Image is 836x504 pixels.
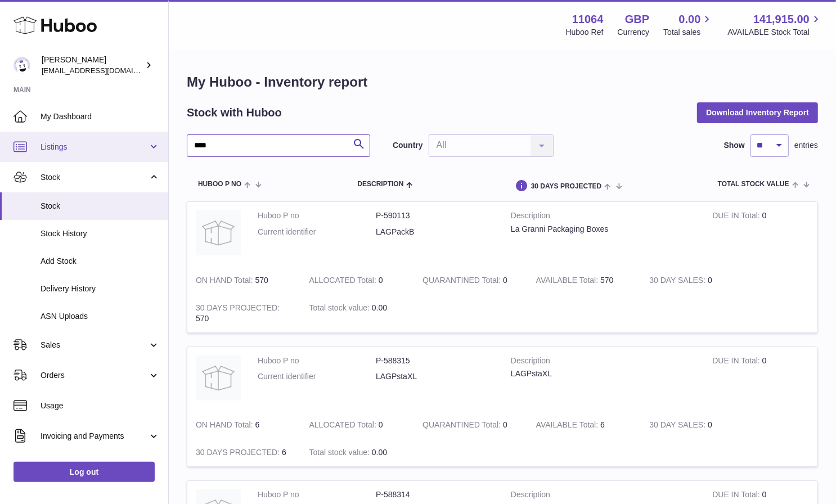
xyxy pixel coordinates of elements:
[357,181,403,188] span: Description
[724,140,745,151] label: Show
[679,12,701,27] span: 0.00
[423,420,503,432] strong: QUARANTINED Total
[618,27,650,38] div: Currency
[794,140,818,151] span: entries
[42,66,165,75] span: [EMAIL_ADDRESS][DOMAIN_NAME]
[41,256,160,267] span: Add Stock
[372,448,387,457] span: 0.00
[528,411,641,439] td: 6
[41,340,148,350] span: Sales
[649,276,708,287] strong: 30 DAY SALES
[187,105,282,120] h2: Stock with Huboo
[712,356,762,368] strong: DUE IN Total
[198,181,241,188] span: Huboo P no
[196,276,255,287] strong: ON HAND Total
[301,411,415,439] td: 0
[309,303,372,315] strong: Total stock value
[14,462,155,482] a: Log out
[511,210,695,224] strong: Description
[566,27,604,38] div: Huboo Ref
[531,183,602,190] span: 30 DAYS PROJECTED
[376,355,494,366] dd: P-588315
[511,355,695,369] strong: Description
[376,210,494,221] dd: P-590113
[503,420,507,429] span: 0
[536,420,600,432] strong: AVAILABLE Total
[663,12,713,38] a: 0.00 Total sales
[187,439,301,466] td: 6
[753,12,810,27] span: 141,915.00
[376,371,494,382] dd: LAGPstaXL
[41,283,160,294] span: Delivery History
[187,294,301,332] td: 570
[393,140,423,151] label: Country
[187,267,301,294] td: 570
[309,420,379,432] strong: ALLOCATED Total
[258,355,376,366] dt: Huboo P no
[41,370,148,381] span: Orders
[712,211,762,223] strong: DUE IN Total
[712,490,762,502] strong: DUE IN Total
[41,400,160,411] span: Usage
[14,57,30,74] img: imichellrs@gmail.com
[727,27,822,38] span: AVAILABLE Stock Total
[301,267,415,294] td: 0
[511,368,695,379] div: LAGPstaXL
[41,228,160,239] span: Stock History
[41,111,160,122] span: My Dashboard
[196,303,280,315] strong: 30 DAYS PROJECTED
[196,355,241,400] img: product image
[511,489,695,503] strong: Description
[258,210,376,221] dt: Huboo P no
[727,12,822,38] a: 141,915.00 AVAILABLE Stock Total
[258,489,376,500] dt: Huboo P no
[258,227,376,237] dt: Current identifier
[258,371,376,382] dt: Current identifier
[625,12,649,27] strong: GBP
[41,201,160,211] span: Stock
[663,27,713,38] span: Total sales
[187,73,818,91] h1: My Huboo - Inventory report
[704,347,817,412] td: 0
[372,303,387,312] span: 0.00
[641,411,754,439] td: 0
[649,420,708,432] strong: 30 DAY SALES
[718,181,789,188] span: Total stock value
[309,276,379,287] strong: ALLOCATED Total
[41,431,148,442] span: Invoicing and Payments
[641,267,754,294] td: 0
[536,276,600,287] strong: AVAILABLE Total
[528,267,641,294] td: 570
[511,224,695,235] div: La Granni Packaging Boxes
[187,411,301,439] td: 6
[309,448,372,460] strong: Total stock value
[572,12,604,27] strong: 11064
[41,311,160,322] span: ASN Uploads
[376,489,494,500] dd: P-588314
[423,276,503,287] strong: QUARANTINED Total
[41,142,148,152] span: Listings
[196,210,241,255] img: product image
[41,172,148,183] span: Stock
[503,276,507,285] span: 0
[704,202,817,267] td: 0
[196,448,282,460] strong: 30 DAYS PROJECTED
[697,102,818,123] button: Download Inventory Report
[196,420,255,432] strong: ON HAND Total
[42,55,143,76] div: [PERSON_NAME]
[376,227,494,237] dd: LAGPackB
